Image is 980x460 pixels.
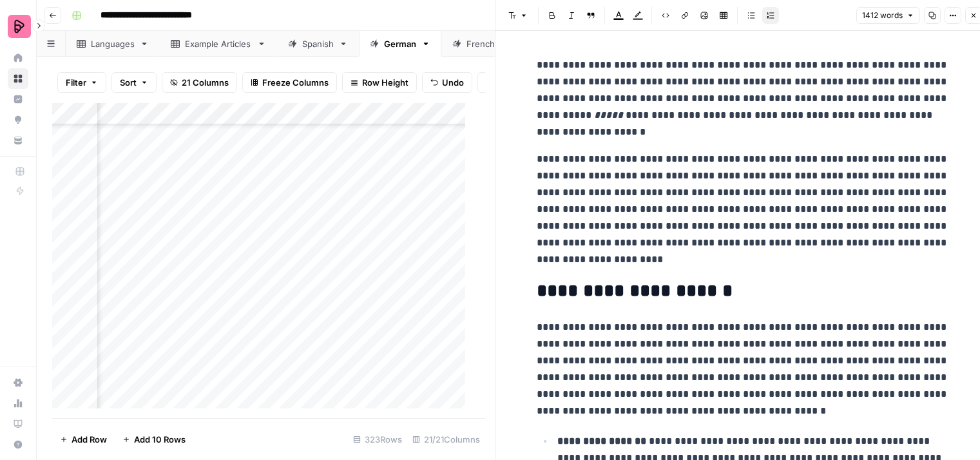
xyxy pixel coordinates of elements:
[185,37,252,50] div: Example Articles
[384,37,416,50] div: German
[8,68,28,89] a: Browse
[262,76,329,89] span: Freeze Columns
[862,10,903,21] span: 1412 words
[277,31,359,57] a: Spanish
[52,429,115,450] button: Add Row
[8,434,28,455] button: Help + Support
[111,72,157,93] button: Sort
[442,76,464,89] span: Undo
[8,372,28,393] a: Settings
[8,110,28,130] a: Opportunities
[8,393,28,414] a: Usage
[348,429,407,450] div: 323 Rows
[182,76,229,89] span: 21 Columns
[302,37,334,50] div: Spanish
[134,433,186,446] span: Add 10 Rows
[362,76,408,89] span: Row Height
[441,31,521,57] a: French
[160,31,277,57] a: Example Articles
[856,7,920,24] button: 1412 words
[407,429,485,450] div: 21/21 Columns
[8,15,31,38] img: Preply Logo
[120,76,137,89] span: Sort
[8,10,28,43] button: Workspace: Preply
[359,31,441,57] a: German
[466,37,495,50] div: French
[422,72,472,93] button: Undo
[57,72,106,93] button: Filter
[8,414,28,434] a: Learning Hub
[162,72,237,93] button: 21 Columns
[242,72,337,93] button: Freeze Columns
[8,48,28,68] a: Home
[66,31,160,57] a: Languages
[8,89,28,110] a: Insights
[72,433,107,446] span: Add Row
[342,72,417,93] button: Row Height
[8,130,28,151] a: Your Data
[115,429,193,450] button: Add 10 Rows
[66,76,86,89] span: Filter
[91,37,135,50] div: Languages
